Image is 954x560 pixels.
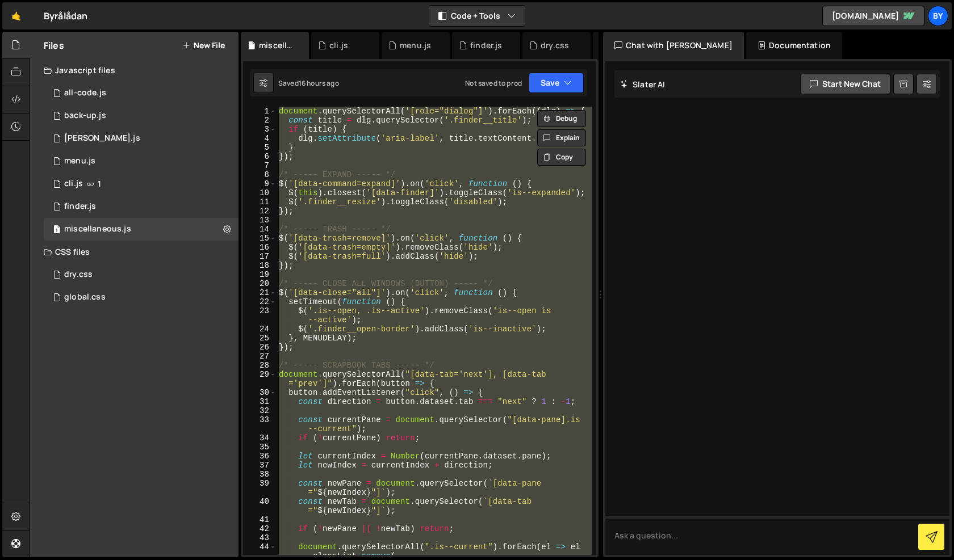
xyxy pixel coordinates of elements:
[243,388,277,397] div: 30
[64,133,140,144] div: [PERSON_NAME].js
[64,156,95,166] div: menu.js
[243,288,277,297] div: 21
[44,127,238,150] div: 10338/45273.js
[243,370,277,388] div: 29
[603,32,744,59] div: Chat with [PERSON_NAME]
[243,515,277,524] div: 41
[243,497,277,515] div: 40
[243,134,277,143] div: 4
[429,6,525,26] button: Code + Tools
[243,216,277,225] div: 13
[44,218,238,241] div: 10338/45237.js
[243,261,277,270] div: 18
[278,78,339,88] div: Saved
[44,9,87,23] div: Byrålådan
[64,270,93,280] div: dry.css
[243,234,277,243] div: 15
[44,104,238,127] div: 10338/45267.js
[299,78,339,88] div: 16 hours ago
[98,179,101,188] span: 1
[243,143,277,152] div: 5
[243,225,277,234] div: 14
[470,40,502,51] div: finder.js
[64,201,96,212] div: finder.js
[243,452,277,461] div: 36
[243,361,277,370] div: 28
[44,286,238,309] div: 10338/24192.css
[30,59,238,82] div: Javascript files
[243,207,277,216] div: 12
[53,226,60,235] span: 1
[243,243,277,252] div: 16
[64,179,83,189] div: cli.js
[243,179,277,188] div: 9
[243,297,277,306] div: 22
[64,292,106,302] div: global.css
[243,352,277,361] div: 27
[64,88,106,98] div: all-code.js
[243,170,277,179] div: 8
[243,406,277,415] div: 32
[243,116,277,125] div: 2
[44,195,238,218] div: 10338/24973.js
[30,241,238,263] div: CSS files
[529,73,584,93] button: Save
[400,40,431,51] div: menu.js
[243,161,277,170] div: 7
[44,172,238,195] div: 10338/23371.js
[243,125,277,134] div: 3
[243,306,277,325] div: 23
[243,461,277,470] div: 37
[537,129,586,146] button: Explain
[243,325,277,334] div: 24
[243,524,277,533] div: 42
[243,533,277,542] div: 43
[243,197,277,207] div: 11
[243,279,277,288] div: 20
[541,40,569,51] div: dry.css
[800,74,890,94] button: Start new chat
[243,433,277,443] div: 34
[2,2,30,30] a: 🤙
[243,397,277,406] div: 31
[44,39,64,52] h2: Files
[329,40,348,51] div: cli.js
[537,110,586,127] button: Debug
[259,40,295,51] div: miscellaneous.js
[822,6,924,26] a: [DOMAIN_NAME]
[465,78,522,88] div: Not saved to prod
[243,443,277,452] div: 35
[64,111,106,121] div: back-up.js
[64,224,131,234] div: miscellaneous.js
[243,334,277,343] div: 25
[537,149,586,166] button: Copy
[243,152,277,161] div: 6
[928,6,948,26] a: By
[620,79,666,90] h2: Slater AI
[243,415,277,433] div: 33
[243,479,277,497] div: 39
[746,32,842,59] div: Documentation
[182,41,225,50] button: New File
[243,470,277,479] div: 38
[243,188,277,197] div: 10
[243,107,277,116] div: 1
[243,343,277,352] div: 26
[243,252,277,261] div: 17
[44,263,238,286] div: 10338/45658.css
[243,270,277,279] div: 19
[44,82,238,104] div: 10338/35579.js
[44,150,238,172] div: 10338/45238.js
